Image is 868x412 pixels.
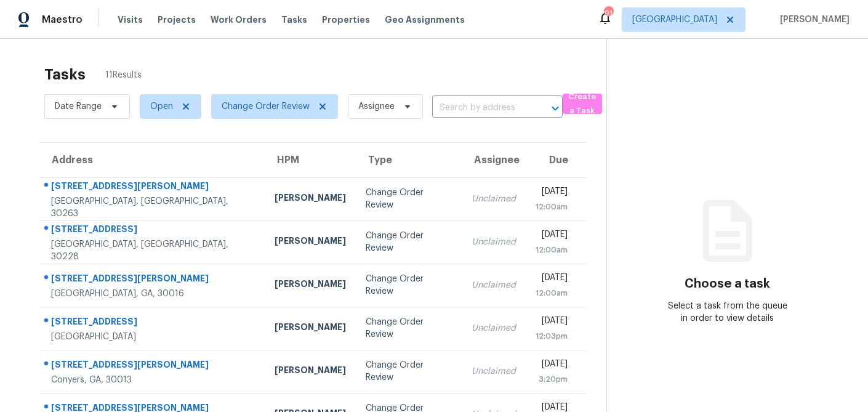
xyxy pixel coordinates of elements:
[51,238,255,263] div: [GEOGRAPHIC_DATA], [GEOGRAPHIC_DATA], 30228
[42,14,82,26] span: Maestro
[39,143,265,177] th: Address
[275,364,346,379] div: [PERSON_NAME]
[385,14,465,26] span: Geo Assignments
[472,279,516,291] div: Unclaimed
[536,272,568,287] div: [DATE]
[472,322,516,334] div: Unclaimed
[775,14,850,26] span: [PERSON_NAME]
[275,235,346,250] div: [PERSON_NAME]
[536,244,568,256] div: 12:00am
[432,99,528,118] input: Search by address
[366,273,452,297] div: Change Order Review
[563,94,602,114] button: Create a Task
[366,316,452,341] div: Change Order Review
[536,330,568,342] div: 12:03pm
[281,15,307,24] span: Tasks
[55,100,102,113] span: Date Range
[275,192,346,207] div: [PERSON_NAME]
[275,278,346,293] div: [PERSON_NAME]
[366,187,452,211] div: Change Order Review
[472,365,516,378] div: Unclaimed
[569,90,596,118] span: Create a Task
[667,300,788,325] div: Select a task from the queue in order to view details
[358,100,395,113] span: Assignee
[158,14,196,26] span: Projects
[275,321,346,336] div: [PERSON_NAME]
[51,180,255,195] div: [STREET_ADDRESS][PERSON_NAME]
[526,143,587,177] th: Due
[472,236,516,248] div: Unclaimed
[462,143,526,177] th: Assignee
[51,315,255,331] div: [STREET_ADDRESS]
[366,359,452,384] div: Change Order Review
[51,358,255,374] div: [STREET_ADDRESS][PERSON_NAME]
[211,14,267,26] span: Work Orders
[356,143,462,177] th: Type
[536,315,568,330] div: [DATE]
[222,100,310,113] span: Change Order Review
[51,288,255,300] div: [GEOGRAPHIC_DATA], GA, 30016
[472,193,516,205] div: Unclaimed
[366,230,452,254] div: Change Order Review
[536,287,568,299] div: 12:00am
[265,143,356,177] th: HPM
[118,14,143,26] span: Visits
[536,373,568,386] div: 3:20pm
[547,100,564,117] button: Open
[51,195,255,220] div: [GEOGRAPHIC_DATA], [GEOGRAPHIC_DATA], 30263
[536,185,568,201] div: [DATE]
[51,331,255,343] div: [GEOGRAPHIC_DATA]
[604,7,613,20] div: 91
[685,278,770,290] h3: Choose a task
[536,358,568,373] div: [DATE]
[536,201,568,213] div: 12:00am
[632,14,717,26] span: [GEOGRAPHIC_DATA]
[51,223,255,238] div: [STREET_ADDRESS]
[105,69,142,81] span: 11 Results
[150,100,173,113] span: Open
[536,228,568,244] div: [DATE]
[51,374,255,386] div: Conyers, GA, 30013
[51,272,255,288] div: [STREET_ADDRESS][PERSON_NAME]
[44,68,86,81] h2: Tasks
[322,14,370,26] span: Properties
